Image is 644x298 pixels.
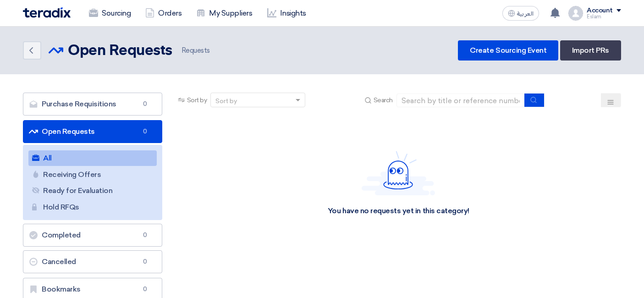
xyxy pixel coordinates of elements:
a: My Suppliers [189,3,259,23]
img: Hello [362,151,435,195]
img: Teradix logo [23,7,71,18]
span: 0 [140,285,151,294]
a: Hold RFQs [28,199,157,215]
a: Ready for Evaluation [28,183,157,199]
input: Search by title or reference number [396,94,525,107]
img: profile_test.png [568,6,583,21]
span: 0 [140,257,151,266]
span: 0 [140,127,151,136]
a: Create Sourcing Event [458,40,558,61]
span: Search [374,95,393,105]
div: Eslam [587,14,621,19]
div: You have no requests yet in this category! [328,206,469,216]
span: Requests [180,45,210,56]
div: Sort by [215,96,237,106]
a: Open Requests0 [23,120,162,143]
span: 0 [140,231,151,240]
a: Import PRs [560,40,621,61]
a: Completed0 [23,224,162,247]
span: العربية [517,11,534,17]
a: All [28,150,157,166]
button: العربية [502,6,539,21]
a: Insights [260,3,314,23]
h2: Open Requests [68,42,172,60]
a: Purchase Requisitions0 [23,93,162,116]
span: 0 [140,99,151,109]
a: Orders [138,3,189,23]
span: Sort by [187,95,207,105]
div: Account [587,7,613,15]
a: Receiving Offers [28,167,157,182]
a: Cancelled0 [23,250,162,273]
a: Sourcing [82,3,138,23]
